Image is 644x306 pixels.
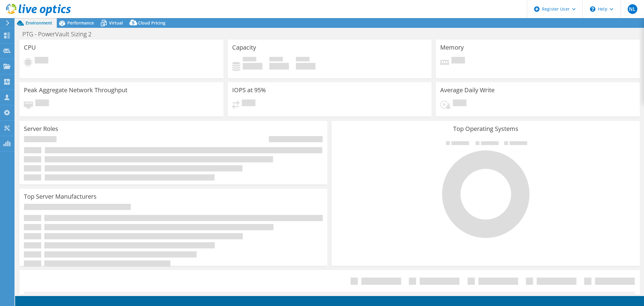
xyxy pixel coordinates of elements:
h4: 0 GiB [296,63,316,70]
span: Pending [453,99,466,108]
span: Environment [26,20,52,26]
h3: Top Server Manufacturers [24,193,97,200]
span: Free [269,57,283,63]
span: NL [628,4,637,14]
h3: Average Daily Write [440,87,495,93]
h3: CPU [24,44,36,51]
h4: 0 GiB [243,63,262,70]
h3: Memory [440,44,464,51]
span: Pending [35,99,49,108]
span: Total [296,57,309,63]
span: Pending [451,57,465,65]
h3: Capacity [232,44,256,51]
h1: PTG - PowerVault Sizing 2 [20,31,101,37]
span: Pending [35,57,48,65]
span: Cloud Pricing [138,20,165,26]
span: Performance [67,20,94,26]
h3: IOPS at 95% [232,87,266,93]
span: Pending [242,99,255,108]
h3: Server Roles [24,125,58,132]
svg: \n [590,6,595,12]
span: Virtual [109,20,123,26]
h3: Top Operating Systems [336,125,635,132]
h4: 0 GiB [269,63,289,70]
span: Used [243,57,256,63]
h3: Peak Aggregate Network Throughput [24,87,127,93]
